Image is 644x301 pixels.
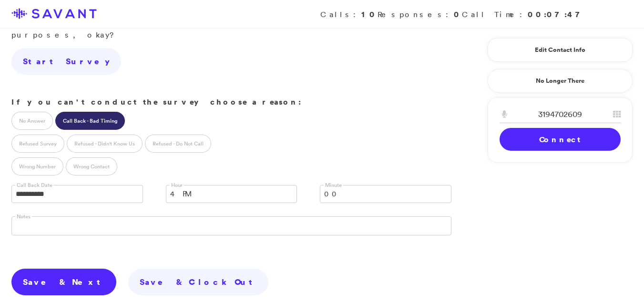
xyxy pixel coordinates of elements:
[55,112,125,130] label: Call Back - Bad Timing
[11,135,64,153] label: Refused Survey
[11,48,121,75] a: Start Survey
[170,182,184,189] label: Hour
[15,213,32,220] label: Notes
[454,9,462,19] strong: 0
[488,69,633,93] a: No Longer There
[11,112,53,130] label: No Answer
[11,97,301,107] strong: If you can't conduct the survey choose a reason:
[11,269,116,295] a: Save & Next
[324,185,435,203] span: 00
[67,135,143,153] label: Refused - Didn't Know Us
[66,157,117,175] label: Wrong Contact
[170,185,281,203] span: 4 PM
[15,182,54,189] label: Call Back Date
[324,182,343,189] label: Minute
[11,157,63,175] label: Wrong Number
[528,9,585,19] strong: 00:07:47
[128,269,268,295] a: Save & Clock Out
[145,135,211,153] label: Refused - Do Not Call
[361,9,378,19] strong: 10
[500,128,621,151] a: Connect
[500,42,621,58] a: Edit Contact Info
